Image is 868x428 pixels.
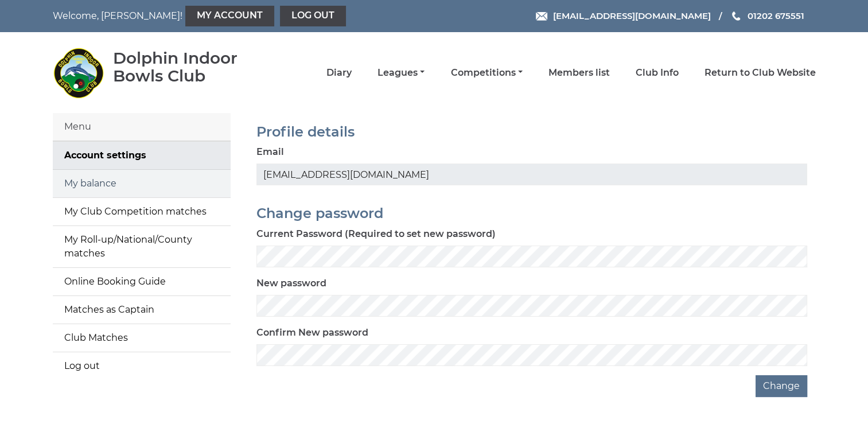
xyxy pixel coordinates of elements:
[53,6,361,26] nav: Welcome, [PERSON_NAME]!
[536,9,710,22] a: Email [EMAIL_ADDRESS][DOMAIN_NAME]
[377,67,425,79] a: Leagues
[636,67,679,79] a: Club Info
[732,11,740,21] img: Phone us
[256,206,807,221] h2: Change password
[450,67,522,79] a: Competitions
[536,12,547,21] img: Email
[53,142,231,169] a: Account settings
[756,375,807,397] button: Change
[256,145,284,159] label: Email
[548,67,610,79] a: Members list
[185,6,274,26] a: My Account
[256,277,326,290] label: New password
[53,296,231,324] a: Matches as Captain
[704,67,816,79] a: Return to Club Website
[326,67,352,79] a: Diary
[730,9,804,22] a: Phone us 01202 675551
[53,226,231,267] a: My Roll-up/National/County matches
[747,10,804,21] span: 01202 675551
[53,198,231,225] a: My Club Competition matches
[53,324,231,352] a: Club Matches
[256,227,496,241] label: Current Password (Required to set new password)
[53,47,104,99] img: Dolphin Indoor Bowls Club
[256,326,368,340] label: Confirm New password
[552,10,710,21] span: [EMAIL_ADDRESS][DOMAIN_NAME]
[280,6,346,26] a: Log out
[53,113,231,141] div: Menu
[53,268,231,295] a: Online Booking Guide
[256,124,807,139] h2: Profile details
[113,49,271,85] div: Dolphin Indoor Bowls Club
[53,170,231,197] a: My balance
[53,352,231,380] a: Log out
